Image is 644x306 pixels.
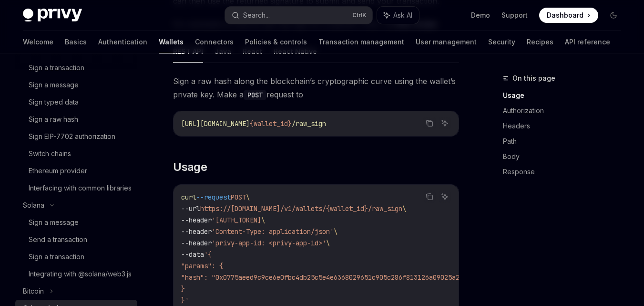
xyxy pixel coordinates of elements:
a: Authentication [98,31,147,53]
span: Ctrl K [352,11,367,19]
span: "hash": "0x0775aeed9c9ce6e0fbc4db25c5e4e6368029651c905c286f813126a09025a21e" [181,273,471,282]
span: [URL][DOMAIN_NAME] [181,119,250,128]
a: Transaction management [318,31,404,53]
span: --header [181,239,212,247]
a: Send a transaction [15,231,137,248]
span: /raw_sign [292,119,326,128]
div: Sign a transaction [29,251,84,263]
div: Sign a message [29,217,79,228]
a: Body [503,149,629,164]
button: Search...CtrlK [225,7,373,24]
div: Switch chains [29,148,71,159]
a: Ethereum provider [15,162,137,179]
a: Wallets [159,31,184,53]
span: 'privy-app-id: <privy-app-id>' [212,239,326,247]
a: Recipes [527,31,553,53]
span: \ [402,204,406,213]
a: API reference [565,31,610,53]
a: Path [503,134,629,149]
span: --header [181,227,212,236]
a: Security [488,31,515,53]
a: Interfacing with common libraries [15,179,137,197]
span: } [181,285,185,293]
a: Integrating with @solana/web3.js [15,265,137,283]
a: Dashboard [539,8,598,23]
a: Headers [503,118,629,134]
div: Sign EIP-7702 authorization [29,131,115,142]
a: Sign a message [15,214,137,231]
span: 'Content-Type: application/json' [212,227,334,236]
img: dark logo [23,9,82,22]
div: Search... [243,10,270,21]
span: --data [181,250,204,259]
a: Welcome [23,31,53,53]
a: User management [416,31,477,53]
div: Sign typed data [29,96,79,108]
span: \ [246,193,250,201]
a: Switch chains [15,145,137,162]
a: Usage [503,88,629,103]
span: \ [334,227,337,236]
span: curl [181,193,196,201]
a: Sign a message [15,76,137,94]
a: Sign a raw hash [15,111,137,128]
button: Copy the contents from the code block [423,117,436,129]
button: Ask AI [377,7,419,24]
span: Usage [173,159,207,175]
code: POST [244,90,266,100]
span: --url [181,204,200,213]
a: Demo [471,11,490,20]
span: "params": { [181,262,223,270]
span: '[AUTH_TOKEN] [212,216,261,224]
span: \ [261,216,265,224]
span: Dashboard [547,11,583,20]
div: Sign a raw hash [29,114,78,125]
a: Basics [65,31,87,53]
div: Interfacing with common libraries [29,182,132,194]
span: {wallet_id} [250,119,292,128]
a: Sign a transaction [15,248,137,265]
a: Response [503,164,629,179]
span: Ask AI [393,11,412,20]
a: Sign typed data [15,94,137,111]
div: Sign a message [29,79,79,91]
button: Ask AI [439,190,451,203]
div: Ethereum provider [29,165,87,177]
span: --header [181,216,212,224]
span: \ [326,239,330,247]
button: Copy the contents from the code block [423,190,436,203]
span: POST [231,193,246,201]
span: Sign a raw hash along the blockchain’s cryptographic curve using the wallet’s private key. Make a... [173,74,459,101]
div: Send a transaction [29,234,87,245]
a: Policies & controls [245,31,307,53]
span: On this page [512,73,555,84]
span: https://[DOMAIN_NAME]/v1/wallets/{wallet_id}/raw_sign [200,204,402,213]
a: Authorization [503,103,629,118]
div: Solana [23,200,44,211]
div: Bitcoin [23,285,44,297]
button: Toggle dark mode [606,8,621,23]
span: '{ [204,250,212,259]
span: }' [181,296,189,305]
button: Ask AI [439,117,451,129]
span: --request [196,193,231,201]
div: Integrating with @solana/web3.js [29,268,132,280]
a: Support [501,11,528,20]
a: Sign EIP-7702 authorization [15,128,137,145]
a: Connectors [195,31,234,53]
